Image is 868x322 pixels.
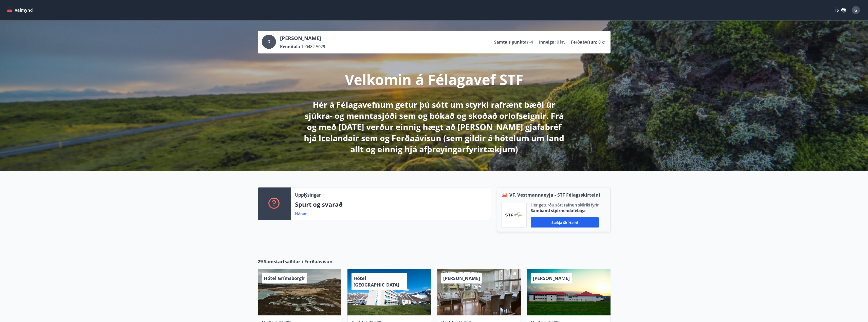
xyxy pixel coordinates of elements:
span: 0 kr. [598,39,606,45]
img: vjCaq2fThgY3EUYqSgpjEiBg6WP39ov69hlhuPVN.png [505,213,523,217]
span: Samstarfsaðilar í Ferðaávísun [264,258,333,265]
span: [PERSON_NAME] [443,275,480,281]
span: 190482-5029 [301,44,325,49]
button: menu [6,6,35,15]
button: ÍS [833,6,849,15]
span: G [854,7,857,13]
span: 29 [258,258,263,265]
span: -4 [529,39,533,45]
p: Velkomin á Félagavef STF [345,70,523,89]
span: VF. Vestmannaeyja - STF Félagsskírteini [509,192,600,198]
p: Upplýsingar [295,192,321,198]
p: Samtals punktar [494,39,528,45]
a: Nánar [295,211,307,217]
button: G [850,4,862,16]
span: Hótel [GEOGRAPHIC_DATA] [354,275,399,288]
span: G [267,39,270,45]
p: Hér á Félagavefnum getur þú sótt um styrki rafrænt bæði úr sjúkra- og menntasjóði sem og bókað og... [300,99,568,155]
button: Sækja skírteini [531,217,599,228]
p: Kennitala [280,44,300,49]
p: [PERSON_NAME] [280,35,325,42]
span: [PERSON_NAME] [533,275,570,281]
p: Samband stjórnendafélaga [531,208,599,213]
p: Spurt og svarað [295,200,487,209]
p: Hér geturðu sótt rafræn skilríki fyrir [531,202,599,208]
p: Inneign : [539,39,556,45]
p: Ferðaávísun : [571,39,597,45]
span: Hótel Grímsborgir [264,275,305,281]
span: 0 kr. [557,39,565,45]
